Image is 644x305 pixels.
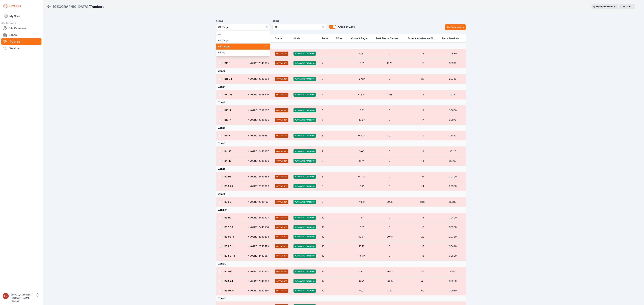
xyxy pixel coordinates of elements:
[218,33,264,36] span: All
[216,31,270,56] div: Off Target
[218,45,264,48] span: Off Target
[218,25,263,29] span: Off Target
[218,39,264,42] span: On Target
[216,24,270,30] button: Off Target
[218,51,264,54] span: Offline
